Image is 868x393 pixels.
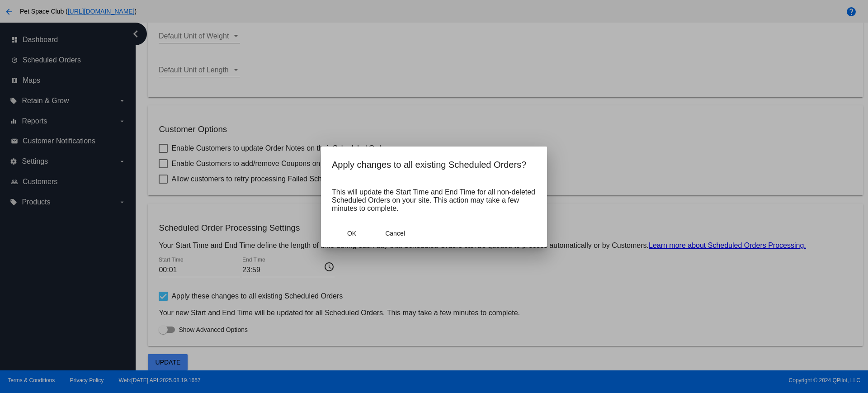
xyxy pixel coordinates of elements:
button: Close dialog [375,225,415,241]
button: Close dialog [332,225,372,241]
span: Cancel [385,230,405,237]
h2: Apply changes to all existing Scheduled Orders? [332,157,536,172]
span: OK [347,230,356,237]
p: This will update the Start Time and End Time for all non-deleted Scheduled Orders on your site. T... [332,188,536,213]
